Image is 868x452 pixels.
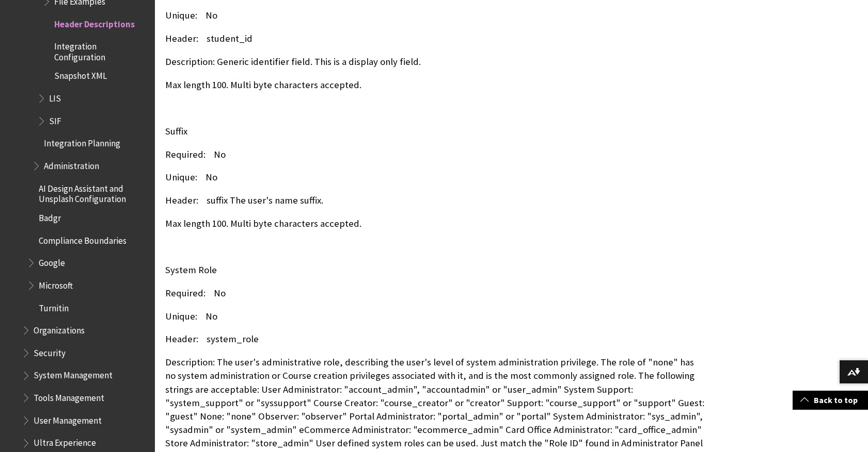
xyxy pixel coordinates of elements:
span: Google [39,254,65,268]
p: System Role [165,263,705,277]
span: System Management [34,367,113,381]
span: Ultra Experience [34,434,96,448]
p: Unique: No [165,9,705,22]
span: Turnitin [39,299,69,313]
span: Compliance Boundaries [39,232,127,246]
span: LIS [49,90,61,104]
span: Integration Configuration [54,38,148,62]
p: Required: No [165,287,705,300]
span: Badgr [39,209,61,223]
span: Security [34,344,66,358]
span: Administration [44,157,99,171]
a: Back to top [793,391,868,410]
span: Header Descriptions [54,15,135,29]
p: Max length 100. Multi byte characters accepted. [165,217,705,230]
p: Required: No [165,148,705,161]
span: SIF [49,112,61,126]
p: Suffix [165,125,705,138]
p: Description: Generic identifier field. This is a display only field. [165,55,705,69]
p: Unique: No [165,310,705,323]
span: User Management [34,412,102,426]
p: Header: system_role [165,332,705,346]
span: Microsoft [39,277,73,291]
p: Unique: No [165,171,705,184]
p: Header: student_id [165,32,705,45]
span: Integration Planning [44,135,120,149]
span: Organizations [34,322,85,336]
span: AI Design Assistant and Unsplash Configuration [39,180,148,204]
p: Max length 100. Multi byte characters accepted. [165,78,705,92]
span: Snapshot XML [54,68,107,81]
p: Header: suffix The user's name suffix. [165,194,705,207]
span: Tools Management [34,389,104,403]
